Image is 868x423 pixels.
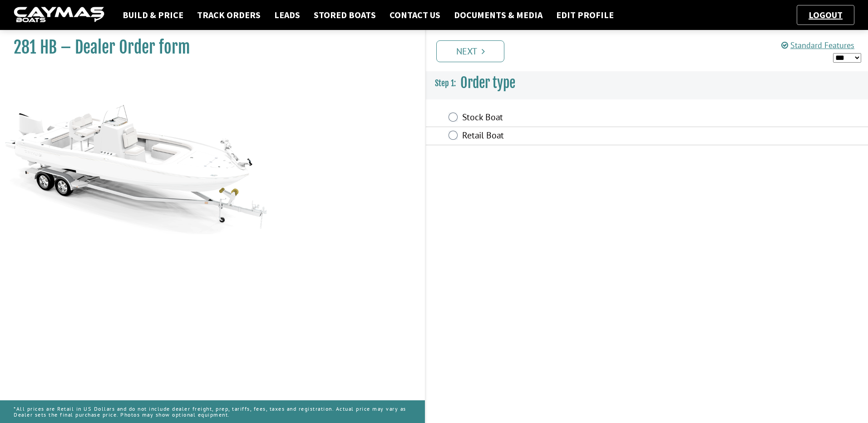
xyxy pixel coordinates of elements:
a: Documents & Media [449,9,547,21]
img: caymas-dealer-connect-2ed40d3bc7270c1d8d7ffb4b79bf05adc795679939227970def78ec6f6c03838.gif [14,7,104,24]
a: Stored Boats [309,9,380,21]
p: *All prices are Retail in US Dollars and do not include dealer freight, prep, tariffs, fees, taxe... [14,401,411,422]
a: Contact Us [385,9,445,21]
a: Standard Features [781,40,854,50]
ul: Pagination [434,39,868,62]
label: Retail Boat [462,130,705,143]
a: Track Orders [192,9,265,21]
a: Next [436,40,504,62]
h1: 281 HB – Dealer Order form [14,37,402,58]
a: Leads [270,9,305,21]
h3: Order type [426,66,868,100]
a: Edit Profile [552,9,618,21]
a: Build & Price [118,9,188,21]
label: Stock Boat [462,112,705,125]
a: Logout [804,9,847,20]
